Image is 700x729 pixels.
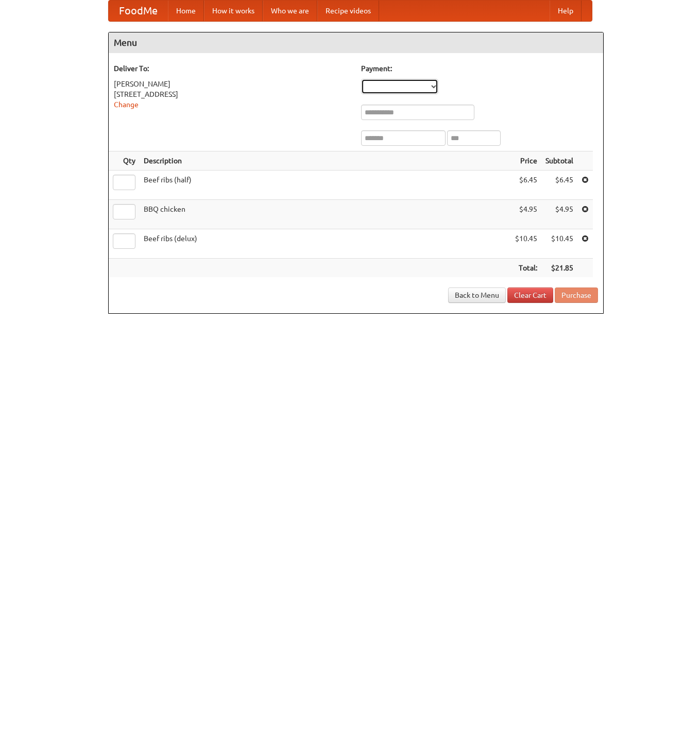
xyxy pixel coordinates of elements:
a: Back to Menu [448,287,506,303]
td: $4.95 [511,200,541,229]
td: $6.45 [541,171,577,200]
a: Recipe videos [317,1,379,21]
td: $4.95 [541,200,577,229]
td: BBQ chicken [140,200,511,229]
a: Clear Cart [507,287,553,303]
th: Qty [109,151,140,171]
td: Beef ribs (half) [140,171,511,200]
a: FoodMe [109,1,168,21]
th: Total: [511,259,541,278]
h5: Payment: [361,63,598,74]
td: $6.45 [511,171,541,200]
td: Beef ribs (delux) [140,229,511,259]
th: Subtotal [541,151,577,171]
a: How it works [204,1,263,21]
th: $21.85 [541,259,577,278]
a: Who we are [263,1,317,21]
a: Home [168,1,204,21]
div: [STREET_ADDRESS] [114,89,351,99]
a: Help [550,1,582,21]
button: Purchase [555,287,598,303]
th: Description [140,151,511,171]
div: [PERSON_NAME] [114,79,351,89]
h4: Menu [109,32,603,53]
th: Price [511,151,541,171]
a: Change [114,100,139,109]
td: $10.45 [541,229,577,259]
td: $10.45 [511,229,541,259]
h5: Deliver To: [114,63,351,74]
